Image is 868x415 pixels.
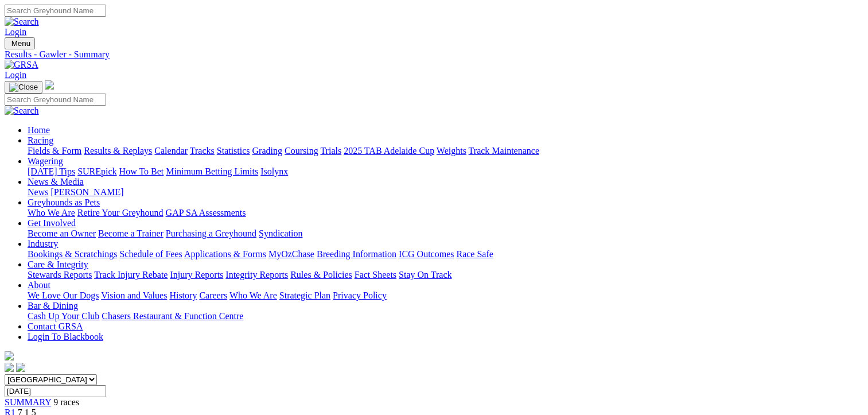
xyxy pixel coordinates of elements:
input: Search [5,94,106,106]
a: SUMMARY [5,397,51,407]
a: Bar & Dining [28,301,78,311]
a: Wagering [28,156,63,166]
a: MyOzChase [268,249,314,259]
a: Rules & Policies [290,270,352,280]
a: SUREpick [77,166,116,176]
a: Vision and Values [101,290,167,300]
a: Integrity Reports [225,270,288,280]
a: News [28,187,48,197]
a: Racing [28,135,53,145]
input: Select date [5,385,106,397]
a: Become a Trainer [98,228,164,238]
div: Care & Integrity [28,270,863,280]
a: Schedule of Fees [119,249,182,259]
a: GAP SA Assessments [166,208,246,218]
div: About [28,290,863,301]
a: Tracks [190,146,215,156]
button: Toggle navigation [5,37,35,49]
a: About [28,280,50,290]
div: Wagering [28,166,863,177]
a: Syndication [259,228,302,238]
a: Become an Owner [28,228,96,238]
a: Stewards Reports [28,270,92,280]
a: Login [5,70,26,80]
a: 2025 TAB Adelaide Cup [344,146,434,156]
a: Race Safe [456,249,493,259]
a: ICG Outcomes [399,249,454,259]
img: GRSA [5,60,38,70]
a: Login To Blackbook [28,332,103,342]
a: [PERSON_NAME] [50,187,123,197]
div: News & Media [28,187,863,197]
a: Strategic Plan [279,290,330,300]
button: Toggle navigation [5,81,42,94]
a: Retire Your Greyhound [77,208,164,218]
a: Results - Gawler - Summary [5,49,863,60]
a: Purchasing a Greyhound [166,228,256,238]
a: Statistics [217,146,250,156]
input: Search [5,5,106,17]
a: Fact Sheets [355,270,396,280]
img: twitter.svg [16,363,25,372]
img: logo-grsa-white.png [45,80,54,90]
a: Fields & Form [28,146,81,156]
a: Weights [437,146,466,156]
a: Get Involved [28,218,76,228]
a: How To Bet [119,166,164,176]
div: Greyhounds as Pets [28,208,863,218]
img: Close [9,83,38,92]
a: Who We Are [229,290,277,300]
a: Stay On Track [399,270,451,280]
a: Minimum Betting Limits [166,166,258,176]
a: Home [28,125,50,135]
a: [DATE] Tips [28,166,75,176]
a: Calendar [154,146,188,156]
a: Grading [252,146,282,156]
div: Get Involved [28,228,863,239]
a: Isolynx [260,166,288,176]
a: Cash Up Your Club [28,311,99,321]
div: Industry [28,249,863,259]
a: Track Injury Rebate [94,270,168,280]
a: Privacy Policy [333,290,387,300]
a: Industry [28,239,58,249]
a: Care & Integrity [28,259,88,269]
a: News & Media [28,177,84,187]
a: Injury Reports [170,270,223,280]
a: Greyhounds as Pets [28,197,100,207]
a: Track Maintenance [469,146,539,156]
span: Menu [11,39,30,48]
img: logo-grsa-white.png [5,351,14,360]
img: Search [5,106,39,116]
a: We Love Our Dogs [28,290,99,300]
a: History [169,290,197,300]
a: Contact GRSA [28,321,83,331]
a: Breeding Information [317,249,396,259]
a: Bookings & Scratchings [28,249,117,259]
a: Who We Are [28,208,75,218]
div: Bar & Dining [28,311,863,321]
img: Search [5,17,39,27]
a: Chasers Restaurant & Function Centre [102,311,243,321]
span: 9 races [53,397,79,407]
a: Coursing [285,146,318,156]
img: facebook.svg [5,363,14,372]
a: Results & Replays [84,146,152,156]
div: Racing [28,146,863,156]
a: Login [5,27,26,37]
a: Trials [320,146,341,156]
a: Careers [199,290,227,300]
a: Applications & Forms [184,249,266,259]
